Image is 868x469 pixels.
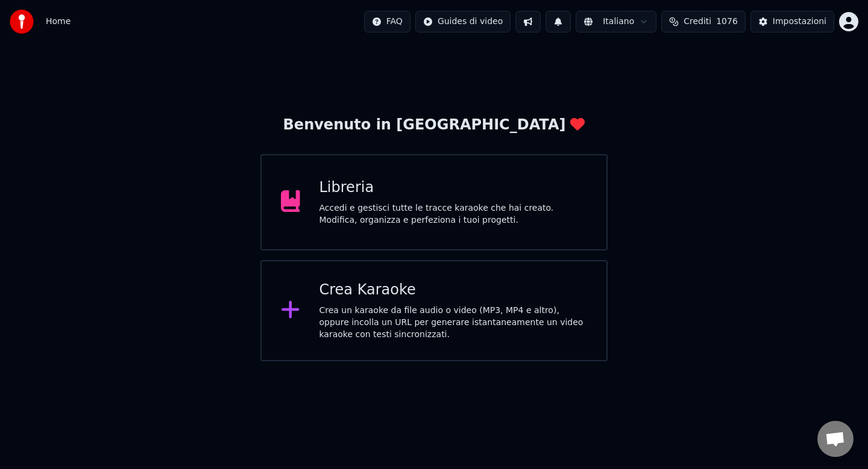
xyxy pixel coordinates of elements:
div: Libreria [319,178,588,197]
span: 1076 [716,16,738,28]
button: Guides di video [415,11,511,33]
div: Accedi e gestisci tutte le tracce karaoke che hai creato. Modifica, organizza e perfeziona i tuoi... [319,202,588,226]
div: Benvenuto in [GEOGRAPHIC_DATA] [283,116,585,135]
button: Impostazioni [750,11,834,33]
div: Aprire la chat [817,421,854,457]
img: youka [10,10,34,34]
div: Crea Karaoke [319,281,588,300]
span: Crediti [684,16,711,28]
span: Home [46,16,71,28]
button: FAQ [364,11,410,33]
div: Crea un karaoke da file audio o video (MP3, MP4 e altro), oppure incolla un URL per generare ista... [319,305,588,341]
div: Impostazioni [773,16,826,28]
nav: breadcrumb [46,16,71,28]
button: Crediti1076 [661,11,746,33]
